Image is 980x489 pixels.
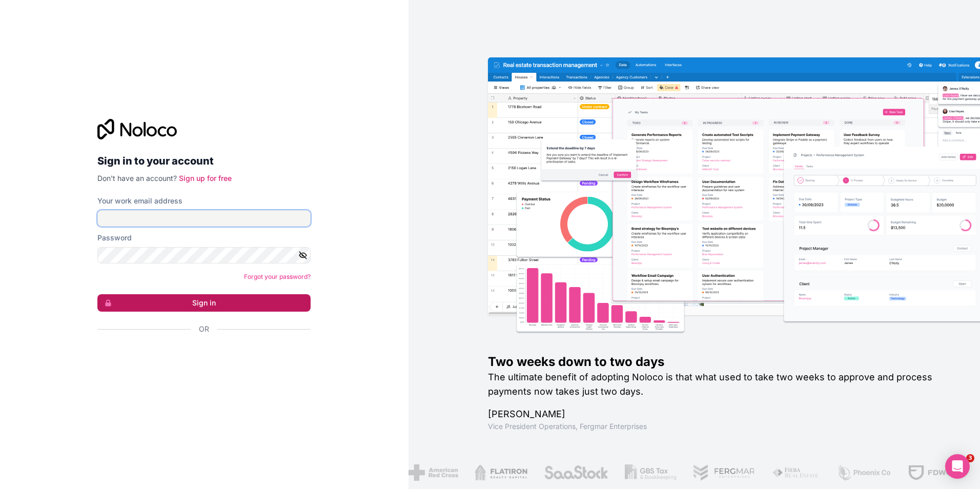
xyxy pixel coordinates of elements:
img: /assets/fiera-fwj2N5v4.png [772,464,820,481]
label: Password [97,233,132,243]
input: Email address [97,210,311,227]
button: Sign in [97,294,311,312]
img: /assets/saastock-C6Zbiodz.png [544,464,608,481]
span: Don't have an account? [97,174,177,182]
img: /assets/flatiron-C8eUkumj.png [474,464,527,481]
img: /assets/american-red-cross-BAupjrZR.png [408,464,458,481]
input: Password [97,247,311,263]
div: Open Intercom Messenger [945,454,970,479]
span: Or [199,324,209,334]
img: /assets/phoenix-BREaitsQ.png [836,464,891,481]
a: Forgot your password? [244,273,311,280]
a: Sign up for free [179,174,232,182]
iframe: Bouton "Se connecter avec Google" [92,345,308,368]
h1: Vice President Operations , Fergmar Enterprises [488,421,947,432]
img: /assets/fergmar-CudnrXN5.png [693,464,756,481]
img: /assets/gbstax-C-GtDUiK.png [624,464,677,481]
span: 3 [966,454,974,462]
h2: The ultimate benefit of adopting Noloco is that what used to take two weeks to approve and proces... [488,370,947,399]
h1: Two weeks down to two days [488,354,947,370]
label: Your work email address [97,196,182,206]
img: /assets/fdworks-Bi04fVtw.png [908,464,968,481]
h2: Sign in to your account [97,152,311,170]
h1: [PERSON_NAME] [488,407,947,421]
